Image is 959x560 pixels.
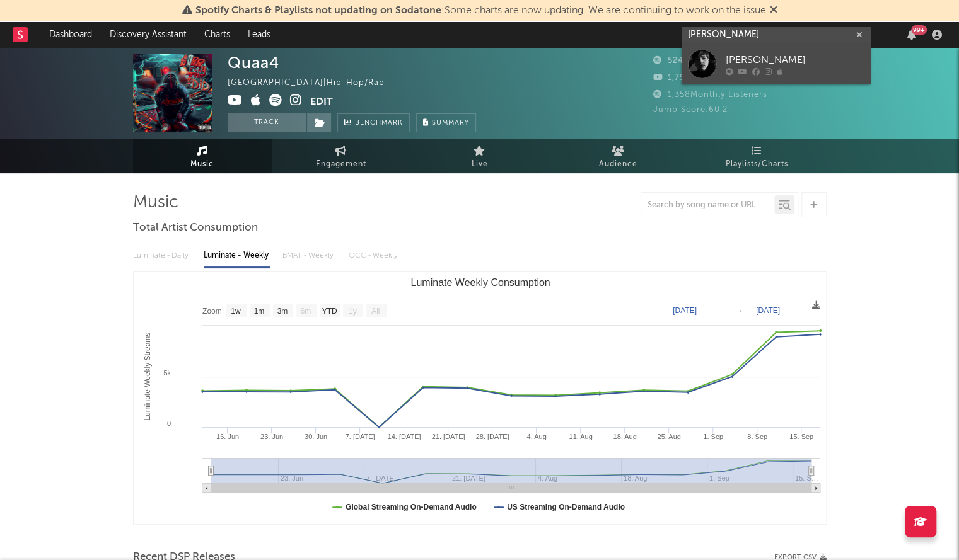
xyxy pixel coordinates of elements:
[756,306,780,315] text: [DATE]
[277,307,288,316] text: 3m
[260,433,282,440] text: 23. Jun
[416,113,476,132] button: Summary
[40,22,101,47] a: Dashboard
[747,433,767,440] text: 8. Sep
[228,113,306,132] button: Track
[190,157,214,172] span: Music
[475,433,509,440] text: 28. [DATE]
[231,307,241,316] text: 1w
[253,307,264,316] text: 1m
[526,433,546,440] text: 4. Aug
[300,307,311,316] text: 6m
[239,22,279,47] a: Leads
[195,6,766,16] span: : Some charts are now updating. We are continuing to work on the issue
[472,157,488,172] span: Live
[726,157,788,172] span: Playlists/Charts
[653,74,691,82] span: 1,790
[432,120,469,127] span: Summary
[322,307,337,316] text: YTD
[216,433,238,440] text: 16. Jun
[653,91,767,99] span: 1,358 Monthly Listeners
[371,307,380,316] text: All
[653,57,683,65] span: 524
[101,22,195,47] a: Discovery Assistant
[310,94,333,110] button: Edit
[549,139,688,173] a: Audience
[673,306,697,315] text: [DATE]
[163,369,171,377] text: 5k
[387,433,421,440] text: 14. [DATE]
[304,433,327,440] text: 30. Jun
[506,503,624,511] text: US Streaming On-Demand Audio
[569,433,592,440] text: 11. Aug
[410,139,549,173] a: Live
[355,116,403,131] span: Benchmark
[272,139,410,173] a: Engagement
[599,157,637,172] span: Audience
[348,307,356,316] text: 1y
[134,272,827,524] svg: Luminate Weekly Consumption
[682,27,871,43] input: Search for artists
[166,420,170,427] text: 0
[907,30,916,40] button: 99+
[613,433,636,440] text: 18. Aug
[431,433,465,440] text: 21. [DATE]
[794,474,818,482] text: 15. S…
[346,503,477,511] text: Global Streaming On-Demand Audio
[770,6,777,16] span: Dismiss
[653,106,728,114] span: Jump Score: 60.2
[657,433,680,440] text: 25. Aug
[911,25,927,35] div: 99 +
[195,6,441,16] span: Spotify Charts & Playlists not updating on Sodatone
[133,139,272,173] a: Music
[316,157,366,172] span: Engagement
[735,306,743,315] text: →
[337,113,410,132] a: Benchmark
[202,307,222,316] text: Zoom
[789,433,813,440] text: 15. Sep
[726,52,864,67] div: [PERSON_NAME]
[703,433,723,440] text: 1. Sep
[410,277,550,288] text: Luminate Weekly Consumption
[682,43,871,84] a: [PERSON_NAME]
[142,333,151,421] text: Luminate Weekly Streams
[195,22,239,47] a: Charts
[688,139,827,173] a: Playlists/Charts
[345,433,375,440] text: 7. [DATE]
[204,245,270,266] div: Luminate - Weekly
[641,200,774,210] input: Search by song name or URL
[228,54,279,72] div: Quaa4
[133,220,258,236] span: Total Artist Consumption
[228,76,399,91] div: [GEOGRAPHIC_DATA] | Hip-Hop/Rap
